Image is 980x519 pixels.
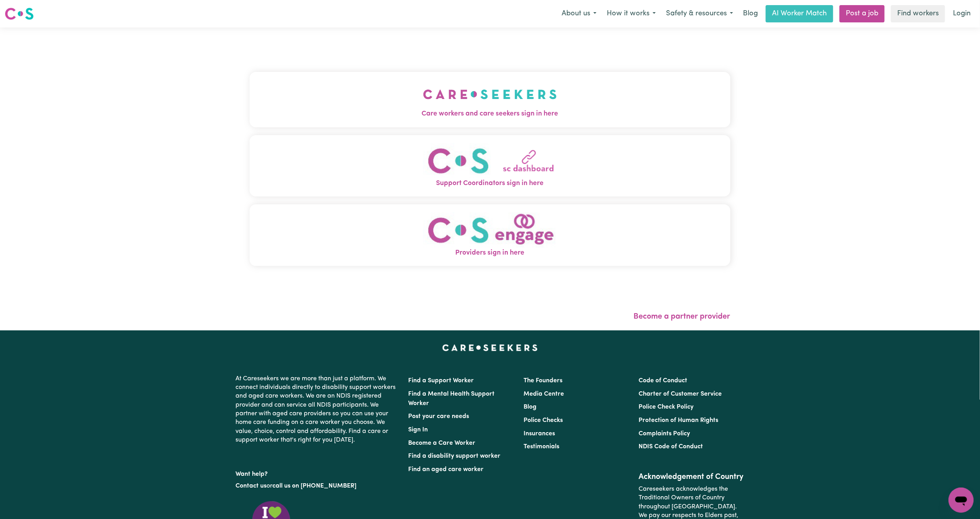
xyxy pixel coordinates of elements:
a: AI Worker Match [766,5,833,22]
a: Find workers [891,5,945,22]
a: Find an aged care worker [409,466,484,473]
a: Find a Support Worker [409,378,474,384]
a: Become a partner provider [634,313,730,321]
p: At Careseekers we are more than just a platform. We connect individuals directly to disability su... [236,371,399,448]
a: Become a Care Worker [409,440,476,446]
a: Careseekers logo [5,5,34,23]
a: Post your care needs [409,413,469,420]
button: Providers sign in here [250,204,730,266]
a: Post a job [839,5,885,22]
a: call us on [PHONE_NUMBER] [273,483,357,489]
a: Charter of Customer Service [639,391,722,397]
span: Providers sign in here [250,248,730,258]
button: Support Coordinators sign in here [250,135,730,197]
a: Login [948,5,975,22]
p: Want help? [236,467,399,479]
a: Find a disability support worker [409,453,501,459]
a: Insurances [524,431,555,437]
a: Protection of Human Rights [639,417,718,424]
p: or [236,479,399,493]
a: Careseekers home page [442,345,538,351]
a: Complaints Policy [639,431,690,437]
a: Blog [524,404,537,410]
a: Sign In [409,427,428,433]
img: Careseekers logo [5,7,34,21]
a: Police Checks [524,417,563,424]
h2: Acknowledgement of Country [639,472,744,482]
a: Police Check Policy [639,404,693,410]
button: Safety & resources [661,6,738,22]
a: Media Centre [524,391,564,397]
iframe: Button to launch messaging window, conversation in progress [949,488,974,513]
button: How it works [602,6,661,22]
a: Blog [738,5,763,22]
button: About us [557,6,602,22]
a: Contact us [236,483,267,489]
a: NDIS Code of Conduct [639,444,703,450]
span: Care workers and care seekers sign in here [250,109,730,119]
a: Testimonials [524,444,559,450]
button: Care workers and care seekers sign in here [250,72,730,127]
a: Find a Mental Health Support Worker [409,391,495,407]
span: Support Coordinators sign in here [250,178,730,189]
a: The Founders [524,378,562,384]
a: Code of Conduct [639,378,687,384]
